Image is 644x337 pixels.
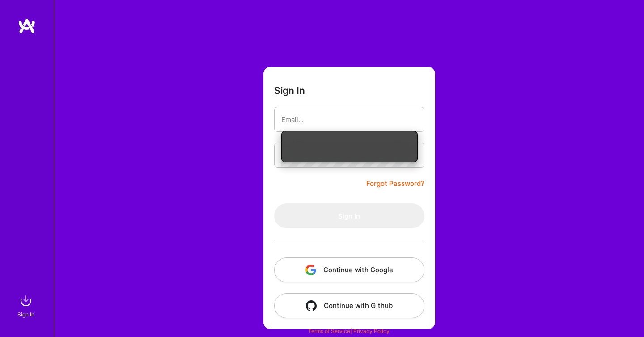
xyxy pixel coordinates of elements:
[274,257,424,282] button: Continue with Google
[305,265,316,275] img: icon
[366,178,424,189] a: Forgot Password?
[17,292,35,310] img: sign in
[274,293,424,318] button: Continue with Github
[306,300,317,311] img: icon
[308,328,390,334] span: |
[18,18,36,34] img: logo
[274,203,424,228] button: Sign In
[17,310,34,319] div: Sign In
[281,108,417,131] input: Email...
[274,85,305,96] h3: Sign In
[54,310,644,333] div: © 2025 ATeams Inc., All rights reserved.
[308,328,350,334] a: Terms of Service
[19,292,35,319] a: sign inSign In
[353,328,390,334] a: Privacy Policy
